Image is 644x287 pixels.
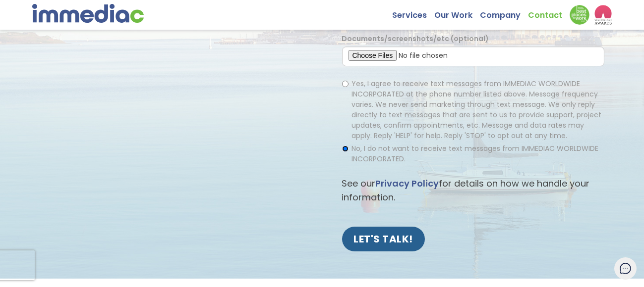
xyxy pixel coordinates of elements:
img: logo2_wea_nobg.webp [594,5,612,25]
input: LET'S TALK! [342,227,425,251]
a: Contact [528,5,570,20]
input: No, I do not want to receive text messages from IMMEDIAC WORLDWIDE INCORPORATED. [342,145,349,152]
img: Down [570,5,589,25]
a: Our Work [434,5,480,20]
a: Services [392,5,434,20]
img: immediac [32,4,144,23]
label: Documents/screenshots/etc (optional) [342,34,489,44]
span: Yes, I agree to receive text messages from IMMEDIAC WORLDWIDE INCORPORATED at the phone number li... [352,79,602,141]
a: Company [480,5,528,20]
a: Privacy Policy [376,177,439,190]
input: Yes, I agree to receive text messages from IMMEDIAC WORLDWIDE INCORPORATED at the phone number li... [342,81,349,87]
span: No, I do not want to receive text messages from IMMEDIAC WORLDWIDE INCORPORATED. [352,143,599,164]
p: See our for details on how we handle your information. [342,177,605,204]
